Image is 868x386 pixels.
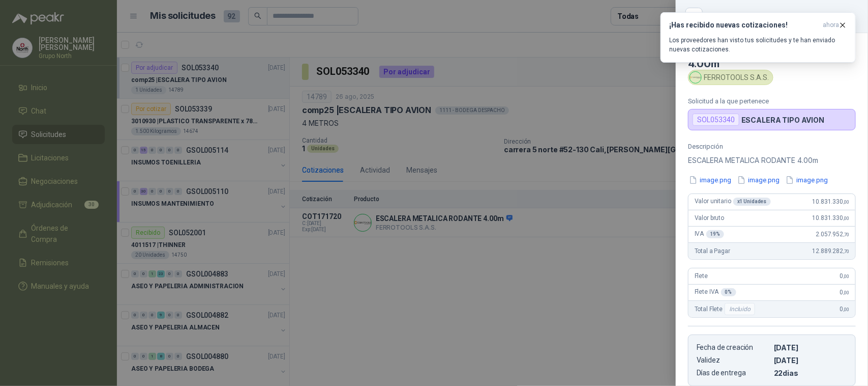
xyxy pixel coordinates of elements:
span: 0 [840,306,849,313]
p: Fecha de creación [697,343,770,352]
div: 19 % [706,230,725,238]
div: Incluido [725,303,755,315]
span: ,00 [843,199,849,205]
button: image.png [736,175,781,185]
span: Flete [695,272,708,280]
button: Close [688,10,700,22]
span: Valor unitario [695,198,771,206]
div: FERROTOOLS S.A.S. [688,70,773,85]
button: ¡Has recibido nuevas cotizaciones!ahora Los proveedores han visto tus solicitudes y te han enviad... [661,12,856,63]
div: SOL053340 [693,114,739,126]
span: ,00 [843,307,849,312]
button: image.png [785,175,829,185]
p: 22 dias [774,369,847,377]
p: ESCALERA METALICA RODANTE 4.00m [688,154,856,167]
span: Total Flete [695,303,757,315]
span: IVA [695,230,724,238]
p: Solicitud a la que pertenece [688,97,856,105]
span: ,70 [843,249,849,254]
p: [DATE] [774,343,847,352]
div: 0 % [721,288,736,296]
span: 0 [840,289,849,296]
span: ,00 [843,273,849,279]
div: x 1 Unidades [733,198,771,206]
span: 0 [840,272,849,280]
p: Validez [697,356,770,365]
span: ahora [823,21,839,30]
span: Flete IVA [695,288,736,296]
p: Los proveedores han visto tus solicitudes y te han enviado nuevas cotizaciones. [669,36,847,54]
p: ESCALERA TIPO AVION [741,116,824,124]
p: [DATE] [774,356,847,365]
h3: ¡Has recibido nuevas cotizaciones! [669,21,819,30]
span: ,00 [843,215,849,221]
span: 12.889.282 [813,247,849,255]
p: Descripción [688,143,856,150]
span: ,00 [843,290,849,295]
p: Días de entrega [697,369,770,377]
img: Company Logo [690,72,701,83]
span: Valor bruto [695,214,724,222]
span: 10.831.330 [813,214,849,222]
span: Total a Pagar [695,247,730,255]
span: ,70 [843,232,849,237]
span: 10.831.330 [813,198,849,205]
div: COT171720 [708,8,856,24]
span: 2.057.952 [816,231,849,238]
button: image.png [688,175,732,185]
